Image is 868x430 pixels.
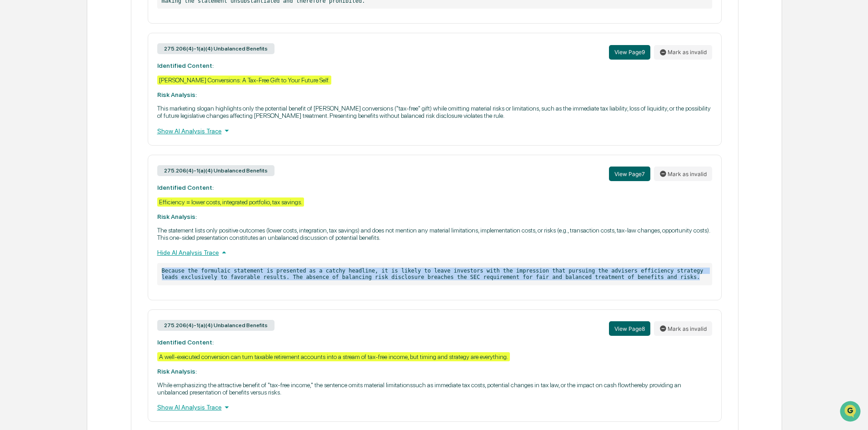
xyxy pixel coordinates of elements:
[155,72,165,83] button: Start new chat
[157,352,510,361] div: A well-executed conversion can turn taxable retirement accounts into a stream of tax-free income,...
[62,158,116,174] a: 🗄️Attestations
[19,70,35,86] img: 8933085812038_c878075ebb4cc5468115_72.jpg
[839,400,863,425] iframe: Open customer support
[41,70,149,79] div: Start new chat
[609,167,650,181] button: View Page7
[157,339,214,346] strong: Identified Content:
[9,180,16,187] div: 🔎
[9,115,24,130] img: Joel Crampton
[9,19,165,34] p: How can we help?
[157,320,274,331] div: 275.206(4)-1(a)(4) Unbalanced Benefits
[5,175,61,192] a: 🔎Data Lookup
[157,43,274,54] div: 275.206(4)-1(a)(4) Unbalanced Benefits
[28,124,74,131] span: [PERSON_NAME]
[90,201,110,208] span: Pylon
[609,45,650,60] button: View Page9
[5,158,62,174] a: 🖐️Preclearance
[157,165,274,176] div: 275.206(4)-1(a)(4) Unbalanced Benefits
[157,227,712,241] p: The statement lists only positive outcomes (lower costs, integration, tax savings) and does not m...
[157,126,712,136] div: Show AI Analysis Trace
[157,402,712,412] div: Show AI Analysis Trace
[157,62,214,69] strong: Identified Content:
[609,321,650,336] button: View Page8
[75,162,113,171] span: Attestations
[9,70,25,86] img: 1746055101610-c473b297-6a78-478c-a979-82029cc54cd1
[80,124,99,131] span: [DATE]
[18,162,59,171] span: Preclearance
[654,167,712,181] button: Mark as invalid
[157,184,214,191] strong: Identified Content:
[64,201,110,208] a: Powered byPylon
[141,99,165,110] button: See all
[157,76,331,85] div: [PERSON_NAME] Conversions: A Tax-Free Gift to Your Future Self.
[157,248,712,258] div: Hide AI Analysis Trace
[654,45,712,60] button: Mark as invalid
[18,179,57,188] span: Data Lookup
[157,91,197,98] strong: Risk Analysis:
[41,79,125,86] div: We're available if you need us!
[9,101,61,108] div: Past conversations
[654,321,712,336] button: Mark as invalid
[75,124,79,131] span: •
[157,197,304,207] div: Efficiency = lower costs, integrated portfolio, tax savings.
[157,105,712,119] p: This marketing slogan highlights only the potential benefit of [PERSON_NAME] conversions ("tax-fr...
[157,263,712,285] p: Because the formulaic statement is presented as a catchy headline, it is likely to leave investor...
[157,381,712,396] p: While emphasizing the attractive benefit of "tax-free income," the sentence omits material limita...
[9,162,16,170] div: 🖐️
[157,368,197,375] strong: Risk Analysis:
[66,162,73,170] div: 🗄️
[157,213,197,220] strong: Risk Analysis:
